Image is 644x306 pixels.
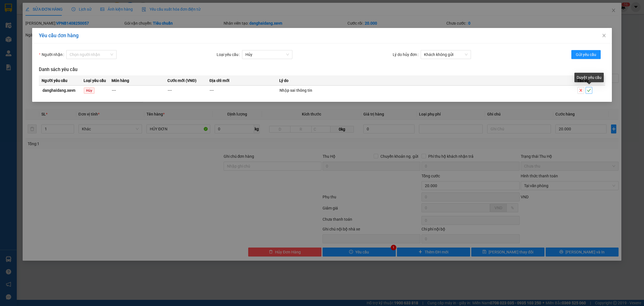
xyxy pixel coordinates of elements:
[576,51,596,58] span: Gửi yêu cầu
[602,33,606,38] span: close
[167,77,196,84] span: Cước mới (VNĐ)
[84,77,106,84] span: Loại yêu cầu
[39,50,66,59] label: Người nhận
[279,77,288,84] span: Lý do
[586,88,592,92] span: check
[578,88,584,92] span: close
[112,77,129,84] span: Món hàng
[210,88,214,93] span: ---
[84,88,94,94] span: Hủy
[217,50,242,59] label: Loại yêu cầu
[112,88,116,93] span: ---
[209,77,229,84] span: Địa chỉ mới
[577,87,584,94] button: close
[424,50,468,59] span: Khách không gửi
[586,87,592,94] button: check
[70,50,109,59] input: Người nhận
[42,77,67,84] span: Người yêu cầu
[571,50,601,59] button: Gửi yêu cầu
[596,28,612,44] button: Close
[245,50,289,59] span: Hủy
[280,88,312,93] span: Nhập sai thông tin
[39,66,605,73] h3: Danh sách yêu cầu
[574,73,604,82] div: Duyệt yêu cầu
[393,50,421,59] label: Lý do hủy đơn
[39,32,605,39] div: Yêu cầu đơn hàng
[42,88,75,93] strong: danghaidang.xevn
[168,88,172,93] span: ---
